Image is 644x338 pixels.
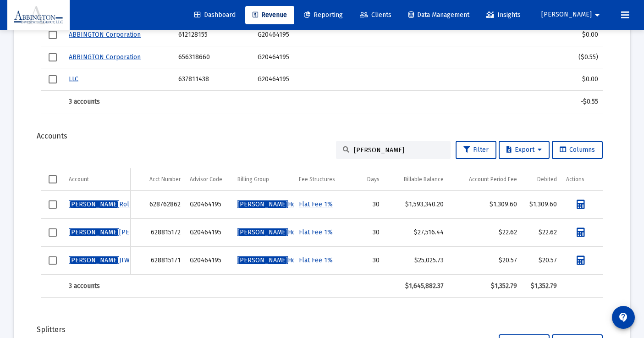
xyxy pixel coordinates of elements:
[49,256,57,265] div: Select row
[37,325,607,334] div: Splitters
[352,6,399,24] a: Clients
[49,200,57,209] div: Select row
[526,228,557,237] div: $22.62
[237,228,288,236] span: [PERSON_NAME]
[253,68,318,90] td: G20464195
[131,168,185,190] td: Column Acct Number
[185,246,233,274] td: G20464195
[552,75,598,84] div: $0.00
[304,11,343,19] span: Reporting
[174,24,253,46] td: 612128155
[552,53,598,62] div: ($0.55)
[69,53,141,61] a: ABBINGTON Corporation
[453,200,517,209] div: $1,309.60
[131,191,185,219] td: 628762862
[522,168,562,190] td: Column Debited
[360,11,391,19] span: Clients
[384,168,448,190] td: Column Billable Balance
[541,11,592,19] span: [PERSON_NAME]
[69,256,119,264] span: [PERSON_NAME]
[353,168,384,190] td: Column Days
[185,168,233,190] td: Column Advisor Code
[560,146,595,154] span: Columns
[190,176,222,183] div: Advisor Code
[69,200,119,208] span: [PERSON_NAME]
[149,176,181,183] div: Acct Number
[294,168,353,190] td: Column Fee Structures
[69,31,141,39] a: ABBINGTON Corporation
[367,176,380,183] div: Days
[618,312,629,323] mat-icon: contact_support
[552,141,603,159] button: Columns
[389,228,444,237] div: $27,516.44
[64,168,131,190] td: Column Account
[49,53,57,61] div: Select row
[237,176,269,183] div: Billing Group
[456,141,496,159] button: Filter
[237,200,288,208] span: [PERSON_NAME]
[14,6,63,24] img: Dashboard
[131,218,185,246] td: 628815172
[237,228,319,236] a: [PERSON_NAME]Household
[561,168,603,190] td: Column Actions
[233,168,294,190] td: Column Billing Group
[237,200,319,208] a: [PERSON_NAME]Household
[185,191,233,219] td: G20464195
[469,176,517,183] div: Account Period Fee
[389,200,444,209] div: $1,593,340.20
[237,256,319,264] a: [PERSON_NAME]Household
[401,6,477,24] a: Data Management
[194,11,236,19] span: Dashboard
[453,256,517,265] div: $20.57
[463,146,489,154] span: Filter
[49,228,57,237] div: Select row
[353,246,384,274] td: 30
[299,256,333,264] a: Flat Fee 1%
[49,31,57,39] div: Select row
[253,11,287,19] span: Revenue
[299,176,335,183] div: Fee Structures
[552,30,598,39] div: $0.00
[187,6,243,24] a: Dashboard
[245,6,294,24] a: Revenue
[506,146,542,154] span: Export
[299,228,333,236] a: Flat Fee 1%
[69,228,170,236] a: [PERSON_NAME][PERSON_NAME]
[526,200,557,209] div: $1,309.60
[537,176,557,183] div: Debited
[499,141,550,159] button: Export
[453,228,517,237] div: $22.62
[49,175,57,183] div: Select all
[354,146,444,154] input: Search
[253,46,318,68] td: G20464195
[299,200,333,208] a: Flat Fee 1%
[41,168,603,298] div: Data grid
[566,176,584,183] div: Actions
[49,75,57,83] div: Select row
[389,256,444,265] div: $25,025.73
[453,282,517,291] div: $1,352.79
[69,176,89,183] div: Account
[297,6,350,24] a: Reporting
[408,11,469,19] span: Data Management
[526,282,557,291] div: $1,352.79
[131,246,185,274] td: 628815171
[69,256,142,264] a: [PERSON_NAME]JTWROS
[237,256,288,264] span: [PERSON_NAME]
[389,282,444,291] div: $1,645,882.37
[69,75,78,83] a: LLC
[174,46,253,68] td: 656318660
[185,218,233,246] td: G20464195
[69,282,126,291] div: 3 accounts
[552,97,598,106] div: -$0.55
[69,97,169,106] div: 3 accounts
[530,6,614,24] button: [PERSON_NAME]
[69,200,157,208] a: [PERSON_NAME]Rollover IRA
[448,168,521,190] td: Column Account Period Fee
[486,11,521,19] span: Insights
[353,218,384,246] td: 30
[404,176,444,183] div: Billable Balance
[353,191,384,219] td: 30
[592,6,603,24] mat-icon: arrow_drop_down
[174,68,253,90] td: 637811438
